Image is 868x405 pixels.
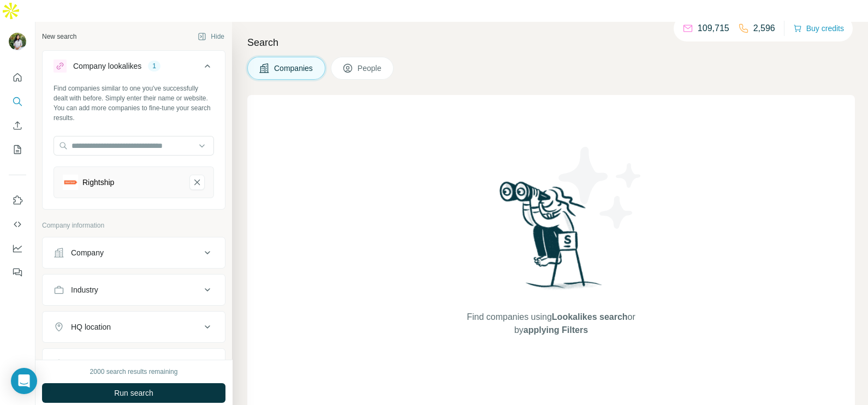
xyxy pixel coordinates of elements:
[9,116,26,135] button: Enrich CSV
[71,284,98,295] div: Industry
[9,68,26,87] button: Quick start
[11,368,37,394] div: Open Intercom Messenger
[247,35,855,50] h4: Search
[9,92,26,111] button: Search
[43,53,225,84] button: Company lookalikes1
[73,61,141,72] div: Company lookalikes
[9,215,26,234] button: Use Surfe API
[189,175,205,190] button: Rightship-remove-button
[698,22,729,35] p: 109,715
[71,321,111,332] div: HQ location
[90,367,178,377] div: 2000 search results remaining
[9,263,26,282] button: Feedback
[495,178,608,300] img: Surfe Illustration - Woman searching with binoculars
[148,61,160,71] div: 1
[9,239,26,258] button: Dashboard
[43,277,225,303] button: Industry
[42,383,225,403] button: Run search
[9,33,26,50] img: Avatar
[43,351,225,377] button: Annual revenue ($)
[524,325,588,335] span: applying Filters
[43,240,225,266] button: Company
[274,63,314,74] span: Companies
[82,177,114,188] div: Rightship
[43,314,225,340] button: HQ location
[42,221,225,230] p: Company information
[63,175,78,190] img: Rightship-logo
[71,359,136,370] div: Annual revenue ($)
[42,32,76,41] div: New search
[71,247,104,258] div: Company
[552,312,628,321] span: Lookalikes search
[190,28,232,45] button: Hide
[463,311,638,337] span: Find companies using or by
[551,139,650,237] img: Surfe Illustration - Stars
[9,190,26,210] button: Use Surfe on LinkedIn
[753,22,775,35] p: 2,596
[358,63,383,74] span: People
[53,84,214,123] div: Find companies similar to one you've successfully dealt with before. Simply enter their name or w...
[793,21,844,36] button: Buy credits
[9,140,26,159] button: My lists
[114,388,153,398] span: Run search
